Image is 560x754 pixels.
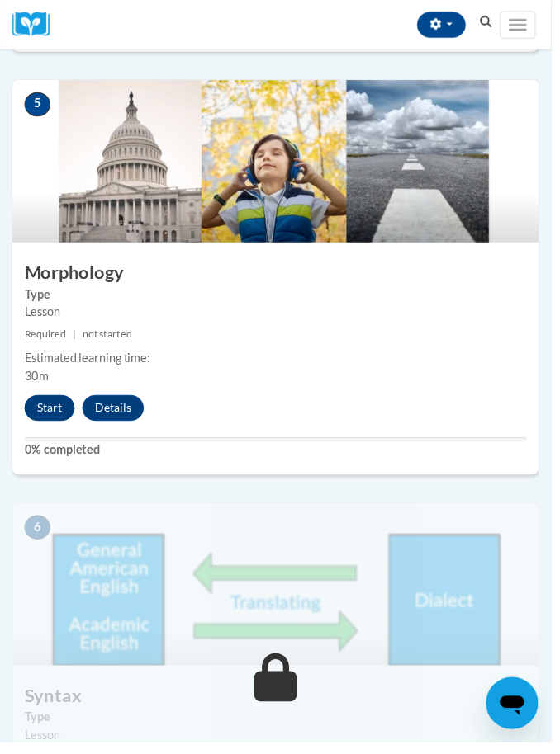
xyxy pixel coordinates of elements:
button: Account Settings [424,12,473,39]
img: Course Image [12,82,548,247]
div: Estimated learning time: [25,356,535,374]
h3: Morphology [12,265,548,290]
label: 0% completed [25,448,535,466]
span: 30m [25,375,50,389]
label: Type [25,720,535,738]
button: Search [482,13,506,33]
span: 6 [25,524,51,549]
img: Course Image [12,511,548,676]
span: | [74,333,77,346]
span: not started [83,333,134,346]
button: Start [25,402,76,428]
img: Logo brand [12,12,62,38]
label: Type [25,290,535,309]
span: 5 [25,94,51,119]
div: Lesson [25,309,535,327]
button: Details [83,402,146,428]
h3: Syntax [12,695,548,720]
span: Required [25,333,67,346]
a: Cox Campus [12,12,62,38]
iframe: Button to launch messaging window [494,688,547,741]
